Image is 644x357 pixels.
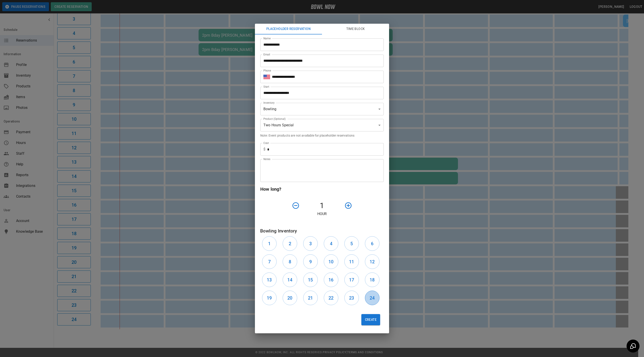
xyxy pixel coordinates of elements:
h6: 13 [267,276,272,283]
button: 24 [365,291,379,305]
h6: 21 [308,294,313,302]
h6: 22 [328,294,333,302]
h6: 24 [370,294,375,302]
h6: 1 [268,240,271,247]
h6: 18 [370,276,375,283]
h6: How long? [260,186,384,193]
h6: 5 [350,240,353,247]
p: Hour [260,211,384,217]
button: 15 [303,273,318,287]
h6: 11 [349,258,354,265]
button: 5 [344,236,359,251]
h6: 4 [330,240,332,247]
button: 6 [365,236,379,251]
button: 22 [324,291,338,305]
label: Phone [263,69,271,72]
button: 9 [303,254,318,269]
h6: 20 [287,294,292,302]
button: 12 [365,254,379,269]
button: Create [361,314,380,325]
button: 7 [262,254,277,269]
h6: 2 [289,240,291,247]
button: 23 [344,291,359,305]
button: 8 [283,254,297,269]
h6: 9 [309,258,312,265]
button: Time Block [322,24,389,34]
h6: 15 [308,276,313,283]
p: $ [263,147,265,152]
h6: 17 [349,276,354,283]
h6: 10 [328,258,333,265]
h6: 8 [289,258,291,265]
button: 20 [283,291,297,305]
label: Start [263,85,269,89]
button: 14 [283,273,297,287]
button: 21 [303,291,318,305]
h6: Bowling Inventory [260,227,384,234]
div: Two Hours Special [260,119,384,131]
button: 3 [303,236,318,251]
h6: 12 [370,258,375,265]
h6: 23 [349,294,354,302]
h6: 19 [267,294,272,302]
h6: 16 [328,276,333,283]
button: 19 [262,291,277,305]
p: Note: Event products are not available for placeholder reservations [260,133,384,138]
button: 17 [344,273,359,287]
button: 2 [283,236,297,251]
button: 18 [365,273,379,287]
button: 1 [262,236,277,251]
h4: 1 [301,201,343,210]
button: Select country [263,74,270,80]
button: 16 [324,273,338,287]
h6: 14 [287,276,292,283]
input: Choose date, selected date is Sep 20, 2025 [260,87,381,99]
h6: 3 [309,240,312,247]
h6: 6 [371,240,373,247]
button: 4 [324,236,338,251]
button: Placeholder Reservation [255,24,322,34]
button: 10 [324,254,338,269]
button: 11 [344,254,359,269]
h6: 7 [268,258,271,265]
button: 13 [262,273,277,287]
div: Bowling [260,103,384,115]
